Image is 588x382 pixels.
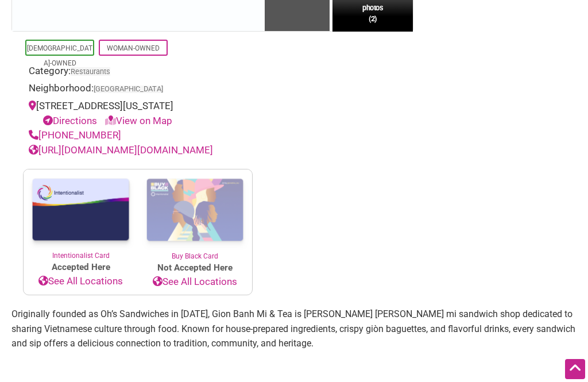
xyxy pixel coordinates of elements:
a: View on Map [105,115,172,126]
img: Intentionalist Card [24,169,138,250]
div: Scroll Back to Top [565,359,585,379]
a: [DEMOGRAPHIC_DATA]-Owned [27,44,92,67]
a: Buy Black Card [138,169,252,261]
div: Category: [29,64,247,82]
a: Restaurants [71,67,110,76]
p: Originally founded as Oh’s Sandwiches in [DATE], Gion Banh Mi & Tea is [PERSON_NAME] [PERSON_NAME... [11,307,577,351]
span: [GEOGRAPHIC_DATA] [94,86,163,93]
a: Directions [43,115,97,126]
span: Accepted Here [24,261,138,274]
div: [STREET_ADDRESS][US_STATE] [29,99,247,128]
a: Woman-Owned [107,44,160,52]
a: [PHONE_NUMBER] [29,129,121,141]
a: See All Locations [138,275,252,290]
a: [URL][DOMAIN_NAME][DOMAIN_NAME] [29,144,213,156]
a: Intentionalist Card [24,169,138,261]
span: Not Accepted Here [138,261,252,275]
a: See All Locations [24,274,138,289]
img: Buy Black Card [138,169,252,251]
div: Neighborhood: [29,81,247,99]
